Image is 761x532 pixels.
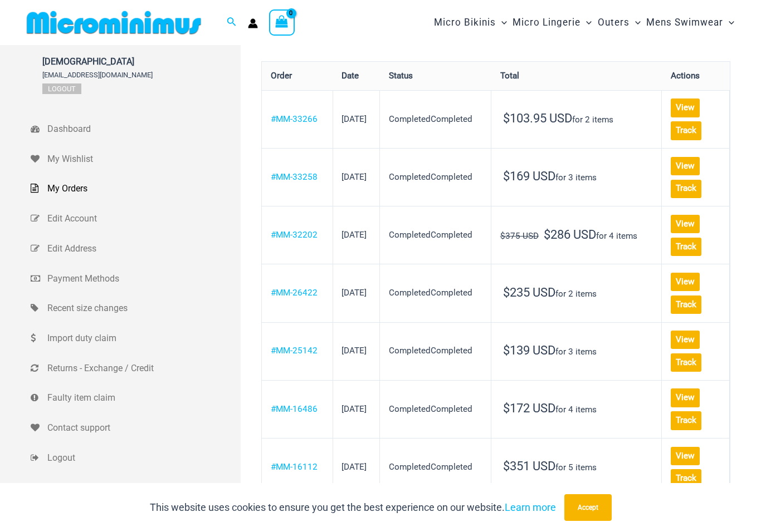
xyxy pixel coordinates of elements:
span: My Wishlist [47,151,238,168]
span: 172 USD [503,401,555,415]
span: My Orders [47,180,238,197]
a: Faulty item claim [31,383,241,413]
span: 286 USD [544,228,596,242]
span: Actions [671,71,700,81]
span: 139 USD [503,343,555,357]
button: Accept [564,494,612,521]
span: [DEMOGRAPHIC_DATA] [42,56,153,67]
td: for 5 items [491,438,662,496]
span: $ [503,343,510,357]
span: $ [503,169,510,183]
span: 235 USD [503,285,555,299]
span: Menu Toggle [630,8,641,37]
a: Track order number MM-32202 [671,238,701,256]
a: View order MM-26422 [671,273,700,291]
a: Returns - Exchange / Credit [31,353,241,383]
td: CompletedCompleted [380,206,491,264]
td: for 4 items [491,206,662,264]
time: [DATE] [342,230,367,240]
a: View order MM-25142 [671,331,700,349]
a: Dashboard [31,114,241,144]
span: Order [271,71,292,81]
a: Track order number MM-25142 [671,353,701,372]
time: [DATE] [342,404,367,414]
span: Date [342,71,359,81]
a: View order MM-33258 [671,157,700,175]
span: Mens Swimwear [646,8,723,37]
a: Edit Account [31,204,241,234]
a: Payment Methods [31,264,241,294]
a: Track order number MM-16112 [671,469,701,487]
span: Recent size changes [47,300,238,317]
span: Gift Cards [47,479,238,496]
a: View order number MM-25142 [271,346,318,356]
span: Faulty item claim [47,390,238,406]
a: View order number MM-16486 [271,404,318,414]
td: CompletedCompleted [380,264,491,322]
time: [DATE] [342,288,367,298]
a: Track order number MM-26422 [671,295,701,314]
td: for 3 items [491,322,662,380]
a: Micro LingerieMenu ToggleMenu Toggle [510,6,594,40]
td: CompletedCompleted [380,90,491,148]
a: View order number MM-33258 [271,172,318,182]
a: My Orders [31,174,241,204]
a: Gift Cards [31,472,241,503]
a: View order MM-16486 [671,388,700,407]
span: Total [500,71,519,81]
span: Menu Toggle [580,8,592,37]
span: Returns - Exchange / Credit [47,360,238,377]
span: 103.95 USD [503,111,572,125]
a: Track order number MM-16486 [671,411,701,430]
span: $ [503,459,510,473]
img: MM SHOP LOGO FLAT [22,10,206,35]
a: Learn more [505,501,556,513]
td: CompletedCompleted [380,380,491,438]
p: This website uses cookies to ensure you get the best experience on our website. [150,499,556,516]
span: $ [503,111,510,125]
time: [DATE] [342,462,367,472]
a: Track order number MM-33266 [671,121,701,140]
a: Logout [31,443,241,473]
a: Track order number MM-33258 [671,180,701,198]
span: Micro Lingerie [513,8,580,37]
span: $ [503,401,510,415]
td: for 4 items [491,380,662,438]
time: [DATE] [342,172,367,182]
td: for 2 items [491,90,662,148]
span: Micro Bikinis [434,8,496,37]
span: $ [503,285,510,299]
a: View Shopping Cart, empty [269,9,295,35]
span: $ [544,228,550,242]
a: Micro BikinisMenu ToggleMenu Toggle [431,6,510,40]
a: View order MM-32202 [671,215,700,233]
a: View order number MM-16112 [271,462,318,472]
a: OutersMenu ToggleMenu Toggle [595,6,643,40]
span: Edit Address [47,240,238,257]
span: Status [389,71,413,81]
span: Outers [598,8,630,37]
a: View order number MM-26422 [271,288,318,298]
nav: Site Navigation [430,4,739,41]
span: Menu Toggle [723,8,734,37]
a: View order number MM-33266 [271,114,318,124]
span: Edit Account [47,210,238,227]
span: [EMAIL_ADDRESS][DOMAIN_NAME] [42,71,153,79]
a: Import duty claim [31,323,241,353]
span: 169 USD [503,169,555,183]
span: Dashboard [47,121,238,137]
span: 351 USD [503,459,555,473]
a: Mens SwimwearMenu ToggleMenu Toggle [643,6,737,40]
a: View order number MM-32202 [271,230,318,240]
a: My Wishlist [31,144,241,174]
time: [DATE] [342,346,367,356]
time: [DATE] [342,114,367,124]
a: Contact support [31,413,241,443]
span: Logout [47,450,238,466]
del: $375 USD [500,231,539,241]
td: CompletedCompleted [380,148,491,206]
span: Import duty claim [47,330,238,347]
td: for 3 items [491,148,662,206]
a: Logout [42,83,81,94]
span: Menu Toggle [496,8,507,37]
